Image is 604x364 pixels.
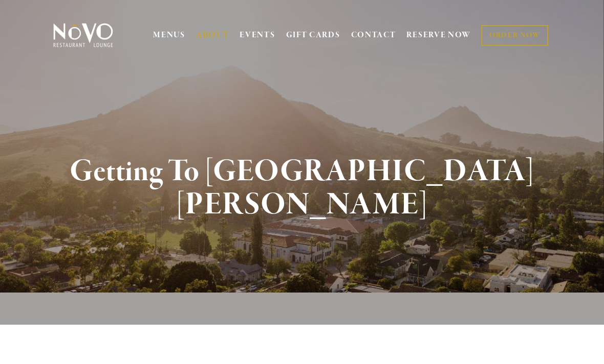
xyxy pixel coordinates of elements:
[196,30,229,40] a: ABOUT
[351,26,396,45] a: CONTACT
[286,26,340,45] a: GIFT CARDS
[51,22,115,48] img: Novo Restaurant &amp; Lounge
[240,30,275,40] a: EVENTS
[406,26,471,45] a: RESERVE NOW
[67,155,538,222] h1: Getting To [GEOGRAPHIC_DATA][PERSON_NAME]
[153,30,185,40] a: MENUS
[481,25,548,46] a: ORDER NOW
